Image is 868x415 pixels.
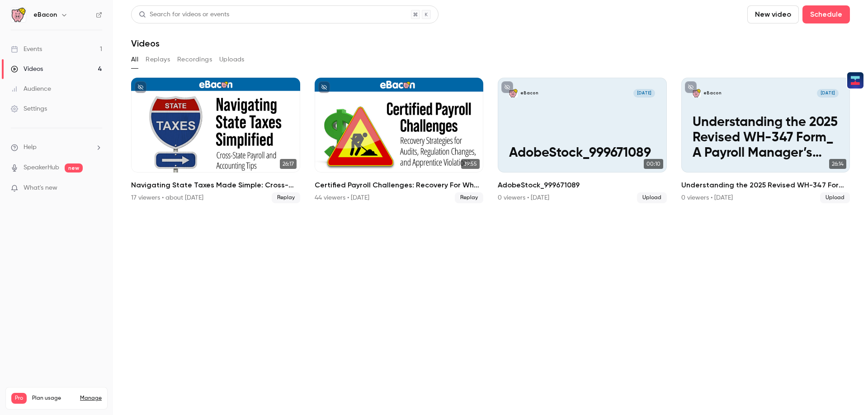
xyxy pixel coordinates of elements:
div: Videos [11,65,43,74]
span: Replay [272,192,300,203]
h6: eBacon [33,10,57,19]
ul: Videos [131,78,850,203]
button: All [131,52,138,67]
section: Videos [131,5,850,410]
a: SpeakerHub [24,163,59,173]
span: What's new [24,183,57,193]
button: unpublished [685,81,697,93]
span: Help [24,143,37,152]
p: Understanding the 2025 Revised WH-347 Form_ A Payroll Manager’s Guide [693,115,839,161]
span: Plan usage [32,395,75,402]
span: Replay [455,192,483,203]
h1: Videos [131,38,160,49]
span: 26:17 [280,159,297,169]
a: 26:17Navigating State Taxes Made Simple: Cross-State Payroll & Accounting Tips17 viewers • about ... [131,78,300,203]
h2: Understanding the 2025 Revised WH-347 Form_ A Payroll Manager’s Guide [681,180,850,191]
a: Manage [80,395,102,402]
button: Replays [146,52,170,67]
p: eBacon [520,90,538,96]
span: new [65,163,83,173]
a: 39:55Certified Payroll Challenges: Recovery For When Things Go Wrong44 viewers • [DATE]Replay [315,78,484,203]
button: unpublished [501,81,513,93]
span: Upload [637,192,667,203]
img: eBacon [11,8,26,22]
a: Understanding the 2025 Revised WH-347 Form_ A Payroll Manager’s GuideeBacon[DATE]Understanding th... [681,78,850,203]
button: Uploads [219,52,245,67]
li: Certified Payroll Challenges: Recovery For When Things Go Wrong [315,78,484,203]
img: AdobeStock_999671089 [509,89,518,98]
button: New video [747,5,799,23]
iframe: Noticeable Trigger [91,184,102,192]
span: [DATE] [633,89,655,98]
span: 39:55 [461,159,480,169]
li: AdobeStock_999671089 [498,78,667,203]
li: help-dropdown-opener [11,143,102,152]
h2: Navigating State Taxes Made Simple: Cross-State Payroll & Accounting Tips [131,180,300,191]
div: Settings [11,104,47,113]
div: 44 viewers • [DATE] [315,193,369,202]
img: Understanding the 2025 Revised WH-347 Form_ A Payroll Manager’s Guide [693,89,701,98]
span: [DATE] [817,89,839,98]
div: Events [11,45,42,54]
h2: Certified Payroll Challenges: Recovery For When Things Go Wrong [315,180,484,191]
h2: AdobeStock_999671089 [498,180,667,191]
div: 0 viewers • [DATE] [681,193,733,202]
button: unpublished [318,81,330,93]
div: Search for videos or events [139,10,229,19]
span: Pro [11,393,27,404]
a: AdobeStock_999671089eBacon[DATE]AdobeStock_99967108900:10AdobeStock_9996710890 viewers • [DATE]Up... [498,78,667,203]
button: Recordings [177,52,212,67]
p: eBacon [703,90,722,96]
div: 17 viewers • about [DATE] [131,193,203,202]
p: AdobeStock_999671089 [509,146,655,161]
div: 0 viewers • [DATE] [498,193,549,202]
button: unpublished [135,81,146,93]
span: 00:10 [644,159,663,169]
span: Upload [820,192,850,203]
li: Understanding the 2025 Revised WH-347 Form_ A Payroll Manager’s Guide [681,78,850,203]
span: 26:14 [829,159,846,169]
button: Schedule [802,5,850,23]
div: Audience [11,84,51,93]
li: Navigating State Taxes Made Simple: Cross-State Payroll & Accounting Tips [131,78,300,203]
